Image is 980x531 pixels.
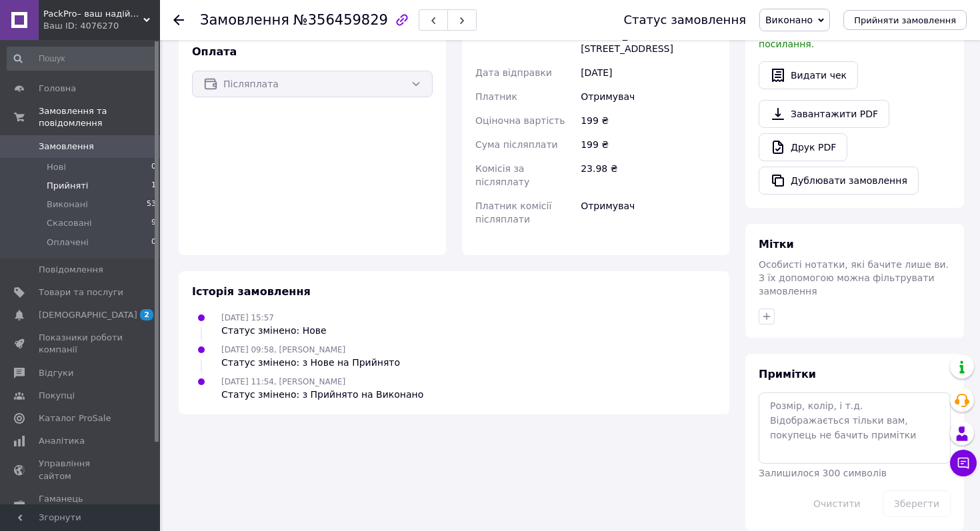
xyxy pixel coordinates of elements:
span: Оплата [192,45,237,58]
span: Повідомлення [39,264,103,276]
span: Каталог ProSale [39,412,111,424]
div: Статус змінено: з Нове на Прийнято [221,356,400,369]
span: [DATE] 11:54, [PERSON_NAME] [221,377,345,386]
div: 199 ₴ [578,109,719,133]
span: PackPro– ваш надійний партнер у світі рюкзаків та сумок ! [43,8,143,20]
div: Отримувач [578,85,719,109]
span: Скасовані [47,217,92,229]
div: Повернутися назад [173,13,184,27]
span: Нові [47,161,66,173]
a: Друк PDF [759,133,847,161]
span: Комісія за післяплату [475,163,529,187]
span: Показники роботи компанії [39,332,123,356]
span: Покупці [39,390,75,402]
span: №356459829 [293,12,388,28]
span: Виконано [765,15,813,25]
span: 9 [151,217,156,229]
span: 1 [151,180,156,192]
div: 199 ₴ [578,133,719,157]
span: Виконані [47,199,88,211]
span: 0 [151,161,156,173]
span: 0 [151,237,156,249]
div: Статус змінено: з Прийнято на Виконано [221,388,423,401]
span: Оплачені [47,237,89,249]
div: [DATE] [578,61,719,85]
span: 2 [140,309,153,320]
span: Відгуки [39,367,73,379]
span: Аналітика [39,435,85,447]
span: Платник комісії післяплати [475,201,551,225]
input: Пошук [7,47,157,71]
span: Особисті нотатки, які бачите лише ви. З їх допомогою можна фільтрувати замовлення [759,259,949,296]
div: Отримувач [578,194,719,231]
span: Товари та послуги [39,286,123,298]
span: Примітки [759,368,816,380]
span: Гаманець компанії [39,493,123,517]
span: Прийняти замовлення [854,15,956,25]
span: 53 [147,199,156,211]
span: Залишилося 300 символів [759,468,887,478]
span: Головна [39,83,76,95]
span: Дата відправки [475,67,552,78]
span: [DATE] 15:57 [221,313,274,322]
span: Замовлення [39,141,94,153]
div: Статус змінено: Нове [221,324,327,337]
span: Замовлення та повідомлення [39,105,160,129]
button: Чат з покупцем [950,450,977,476]
span: Оціночна вартість [475,115,565,126]
span: Мітки [759,238,794,251]
div: 23.98 ₴ [578,157,719,194]
span: Історія замовлення [192,285,311,298]
div: Статус замовлення [623,13,746,27]
span: [DEMOGRAPHIC_DATA] [39,309,137,321]
div: Ваш ID: 4076270 [43,20,160,32]
span: У вас є 27 днів, щоб відправити запит на відгук покупцеві, скопіювавши посилання. [759,12,946,49]
span: Сума післяплати [475,139,558,150]
span: Управління сайтом [39,458,123,482]
span: Замовлення [200,12,289,28]
span: Прийняті [47,180,88,192]
button: Дублювати замовлення [759,167,919,195]
span: [DATE] 09:58, [PERSON_NAME] [221,345,345,354]
span: Платник [475,91,517,102]
button: Видати чек [759,61,858,89]
a: Завантажити PDF [759,100,889,128]
button: Прийняти замовлення [843,10,967,30]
